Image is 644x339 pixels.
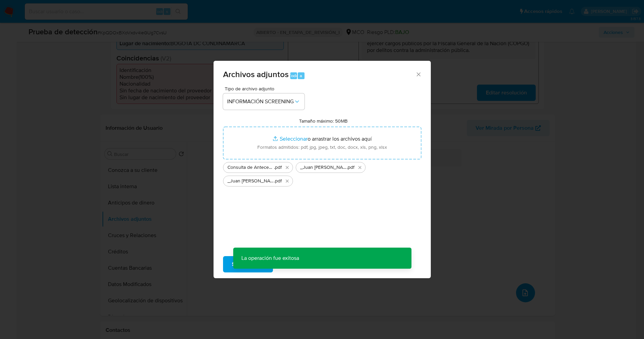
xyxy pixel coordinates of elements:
[300,164,347,171] span: _Juan [PERSON_NAME] lavado de dinero - Buscar con Google
[227,178,274,184] span: _Juan [PERSON_NAME] - Buscar con Google
[223,256,273,272] button: Subir archivo
[232,257,264,272] span: Subir archivo
[356,163,364,172] button: Eliminar _Juan Carlos Correa Corrales_ lavado de dinero - Buscar con Google.pdf
[227,164,274,171] span: Consulta de Antecedentes
[227,97,294,105] font: INFORMACIÓN SCREENING
[300,72,302,79] font: a
[347,164,354,171] font: .pdf
[241,254,299,262] font: La operación fue exitosa
[283,177,291,185] button: Eliminar _Juan Carlos Correa Corrales_ - Buscar con Google.pdf
[274,164,282,171] font: .pdf
[283,163,291,172] button: Eliminar Consulta de Antecedentes.pdf
[299,118,347,124] label: Tamaño máximo: 50MB
[223,68,289,80] font: Archivos adjuntos
[274,177,282,184] font: .pdf
[415,71,421,77] button: Cerrar
[225,86,306,91] span: Tipo de archivo adjunto
[289,72,298,79] font: Todo
[223,93,305,110] button: INFORMACIÓN SCREENING
[223,159,421,186] ul: Archivos seleccionados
